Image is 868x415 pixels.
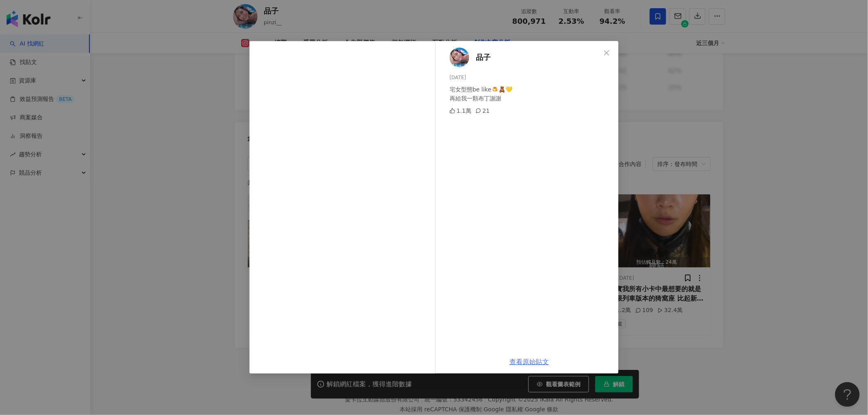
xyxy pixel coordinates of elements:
span: 品子 [476,52,491,63]
span: close [603,50,610,56]
div: 宅女型態be like🍮🧸💛 再給我一顆布丁謝謝 [450,85,612,103]
button: Close [598,45,615,61]
a: 查看原始貼文 [509,358,549,366]
div: [DATE] [450,74,612,82]
img: KOL Avatar [450,48,469,67]
div: 1.1萬 [450,106,471,115]
a: KOL Avatar品子 [450,48,601,67]
div: 21 [475,106,490,115]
